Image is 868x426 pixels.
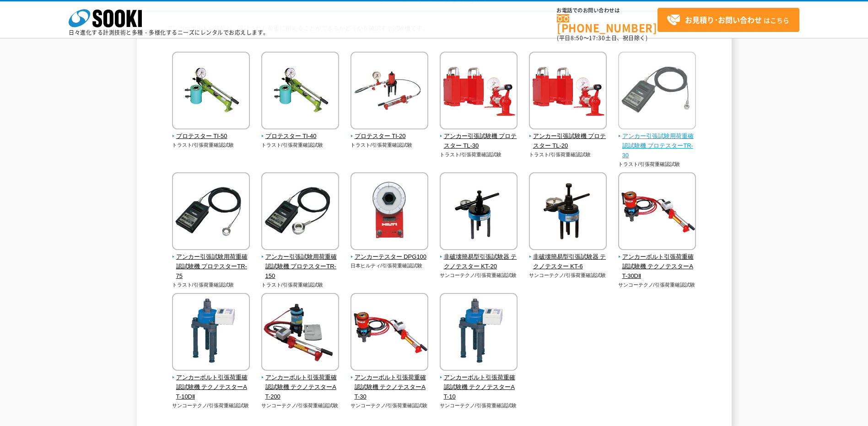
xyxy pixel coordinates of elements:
[261,373,340,401] span: アンカーボルト引張荷重確認試験機 テクノテスターAT-200
[440,151,518,159] p: トラスト/引張荷重確認試験
[172,252,250,281] span: アンカー引張試験用荷重確認試験機 プロテスターTR-75
[557,8,658,13] span: お電話でのお問い合わせは
[350,172,428,252] img: アンカーテスター DPG100
[172,141,250,149] p: トラスト/引張荷重確認試験
[529,272,607,279] p: サンコーテクノ/引張荷重確認試験
[440,364,518,401] a: アンカーボルト引張荷重確認試験機 テクノテスターAT-10
[261,293,339,373] img: アンカーボルト引張荷重確認試験機 テクノテスターAT-200
[172,402,250,410] p: サンコーテクノ/引張荷重確認試験
[529,123,607,150] a: アンカー引張試験機 プロテスター TL-20
[261,123,340,141] a: プロテスター TI-40
[261,281,340,289] p: トラスト/引張荷重確認試験
[350,132,429,141] span: プロテスター TI-20
[618,160,696,168] p: トラスト/引張荷重確認試験
[172,281,250,289] p: トラスト/引張荷重確認試験
[618,132,696,160] span: アンカー引張試験用荷重確認試験機 プロテスターTR-30
[261,172,339,252] img: アンカー引張試験用荷重確認試験機 プロテスターTR-150
[529,244,607,271] a: 非破壊簡易型引張試験器 テクノテスター KT-6
[440,252,518,272] span: 非破壊簡易型引張試験器 テクノテスター KT-20
[172,293,250,373] img: アンカーボルト引張荷重確認試験機 テクノテスターAT-10DⅡ
[440,402,518,410] p: サンコーテクノ/引張荷重確認試験
[172,364,250,401] a: アンカーボルト引張荷重確認試験機 テクノテスターAT-10DⅡ
[350,364,429,401] a: アンカーボルト引張荷重確認試験機 テクノテスターAT-30
[172,172,250,252] img: アンカー引張試験用荷重確認試験機 プロテスターTR-75
[172,373,250,401] span: アンカーボルト引張荷重確認試験機 テクノテスターAT-10DⅡ
[618,281,696,289] p: サンコーテクノ/引張荷重確認試験
[440,293,518,373] img: アンカーボルト引張荷重確認試験機 テクノテスターAT-10
[172,244,250,281] a: アンカー引張試験用荷重確認試験機 プロテスターTR-75
[571,34,583,42] span: 8:50
[440,244,518,271] a: 非破壊簡易型引張試験器 テクノテスター KT-20
[350,141,429,149] p: トラスト/引張荷重確認試験
[261,52,339,132] img: プロテスター TI-40
[440,52,518,132] img: アンカー引張試験機 プロテスター TL-30
[618,123,696,160] a: アンカー引張試験用荷重確認試験機 プロテスターTR-30
[667,13,789,27] span: はこちら
[261,402,340,410] p: サンコーテクノ/引張荷重確認試験
[618,52,696,132] img: アンカー引張試験用荷重確認試験機 プロテスターTR-30
[350,52,428,132] img: プロテスター TI-20
[440,132,518,151] span: アンカー引張試験機 プロテスター TL-30
[440,272,518,279] p: サンコーテクノ/引張荷重確認試験
[529,52,607,132] img: アンカー引張試験機 プロテスター TL-20
[440,123,518,150] a: アンカー引張試験機 プロテスター TL-30
[557,34,647,42] span: (平日 ～ 土日、祝日除く)
[618,172,696,252] img: アンカーボルト引張荷重確認試験機 テクノテスターAT-30DⅡ
[69,30,269,35] p: 日々進化する計測技術と多種・多様化するニーズにレンタルでお応えします。
[618,252,696,281] span: アンカーボルト引張荷重確認試験機 テクノテスターAT-30DⅡ
[350,402,429,410] p: サンコーテクノ/引張荷重確認試験
[529,132,607,151] span: アンカー引張試験機 プロテスター TL-20
[557,14,658,33] a: [PHONE_NUMBER]
[685,14,762,25] strong: お見積り･お問い合わせ
[261,364,340,401] a: アンカーボルト引張荷重確認試験機 テクノテスターAT-200
[589,34,605,42] span: 17:30
[529,151,607,159] p: トラスト/引張荷重確認試験
[618,244,696,281] a: アンカーボルト引張荷重確認試験機 テクノテスターAT-30DⅡ
[440,172,518,252] img: 非破壊簡易型引張試験器 テクノテスター KT-20
[350,244,429,262] a: アンカーテスター DPG100
[350,373,429,401] span: アンカーボルト引張荷重確認試験機 テクノテスターAT-30
[172,132,250,141] span: プロテスター TI-50
[529,172,607,252] img: 非破壊簡易型引張試験器 テクノテスター KT-6
[350,262,429,270] p: 日本ヒルティ/引張荷重確認試験
[261,132,340,141] span: プロテスター TI-40
[261,252,340,281] span: アンカー引張試験用荷重確認試験機 プロテスターTR-150
[350,252,429,262] span: アンカーテスター DPG100
[658,8,799,32] a: お見積り･お問い合わせはこちら
[440,373,518,401] span: アンカーボルト引張荷重確認試験機 テクノテスターAT-10
[350,123,429,141] a: プロテスター TI-20
[261,141,340,149] p: トラスト/引張荷重確認試験
[529,252,607,272] span: 非破壊簡易型引張試験器 テクノテスター KT-6
[261,244,340,281] a: アンカー引張試験用荷重確認試験機 プロテスターTR-150
[172,52,250,132] img: プロテスター TI-50
[172,123,250,141] a: プロテスター TI-50
[350,293,428,373] img: アンカーボルト引張荷重確認試験機 テクノテスターAT-30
